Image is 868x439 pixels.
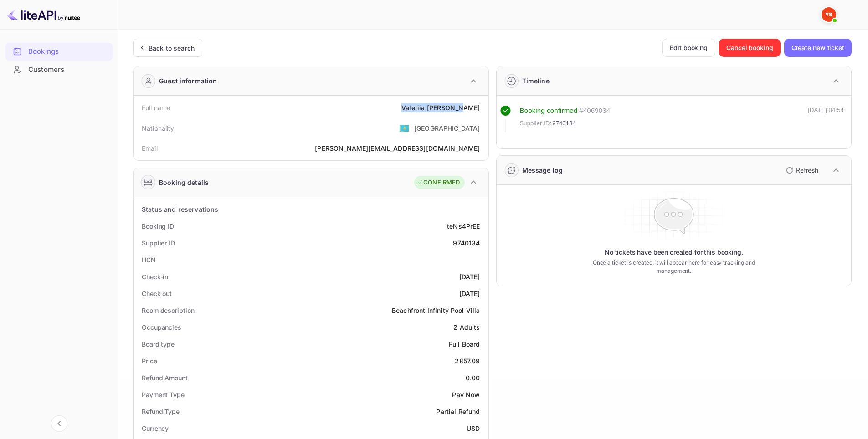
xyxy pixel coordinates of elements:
div: 2857.09 [455,356,480,366]
div: Room description [142,306,194,315]
div: Status and reservations [142,204,218,214]
div: Price [142,356,157,366]
div: Refund Type [142,407,180,416]
img: Yandex Support [822,7,836,22]
div: [DATE] [459,289,480,298]
div: Currency [142,424,169,433]
div: Customers [5,61,113,79]
div: 0.00 [466,373,480,383]
p: Refresh [796,165,818,175]
div: HCN [142,255,156,265]
div: Payment Type [142,390,185,399]
div: # 4069034 [579,106,610,116]
div: Occupancies [142,322,181,332]
a: Customers [5,61,113,78]
div: Back to search [149,43,195,53]
div: Booking ID [142,221,174,231]
p: Once a ticket is created, it will appear here for easy tracking and management. [578,259,769,275]
div: Pay Now [452,390,480,399]
div: Check-in [142,272,168,281]
div: Beachfront Infinity Pool Villa [392,306,480,315]
span: United States [399,120,410,136]
div: Full Board [449,339,480,349]
span: Supplier ID: [520,119,552,128]
div: 9740134 [453,238,480,248]
div: Booking details [159,178,209,187]
div: Timeline [522,76,550,86]
div: Nationality [142,123,175,133]
div: Valeriia [PERSON_NAME] [401,103,480,112]
div: Customers [28,65,108,75]
div: Booking confirmed [520,106,578,116]
img: LiteAPI logo [7,7,80,22]
div: USD [467,424,480,433]
div: Email [142,143,158,153]
div: [DATE] [459,272,480,281]
a: Bookings [5,43,113,60]
button: Refresh [781,163,822,178]
button: Collapse navigation [51,415,67,432]
div: Bookings [5,43,113,61]
div: CONFIRMED [416,178,460,187]
span: 9740134 [552,119,576,128]
div: [PERSON_NAME][EMAIL_ADDRESS][DOMAIN_NAME] [315,143,480,153]
button: Cancel booking [719,39,781,57]
div: [GEOGRAPHIC_DATA] [414,123,480,133]
button: Create new ticket [784,39,852,57]
div: Refund Amount [142,373,188,383]
div: Full name [142,103,170,112]
div: Check out [142,289,172,298]
div: Board type [142,339,175,349]
div: Supplier ID [142,238,175,248]
div: 2 Adults [453,322,480,332]
div: Guest information [159,76,217,86]
div: Message log [522,165,563,175]
div: Bookings [28,46,108,57]
button: Edit booking [662,39,715,57]
p: No tickets have been created for this booking. [605,248,743,257]
div: [DATE] 04:54 [808,106,844,132]
div: teNs4PrEE [447,221,480,231]
div: Partial Refund [436,407,480,416]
